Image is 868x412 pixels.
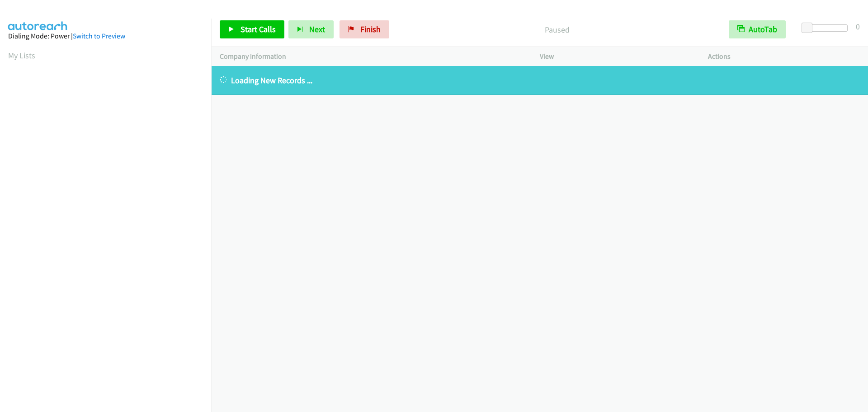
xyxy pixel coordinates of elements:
div: 0 [856,20,860,33]
span: Next [309,24,325,34]
a: Finish [340,20,389,38]
p: View [540,51,692,62]
span: Start Calls [241,24,276,34]
button: AutoTab [729,20,786,38]
a: My Lists [8,50,35,61]
div: Delay between calls (in seconds) [806,24,848,32]
p: Loading New Records ... [220,74,860,86]
a: Switch to Preview [73,32,125,40]
p: Paused [401,24,712,36]
p: Actions [708,51,860,62]
a: Start Calls [220,20,284,38]
p: Company Information [220,51,524,62]
span: Finish [360,24,381,34]
div: Dialing Mode: Power | [8,31,203,42]
button: Next [288,20,334,38]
